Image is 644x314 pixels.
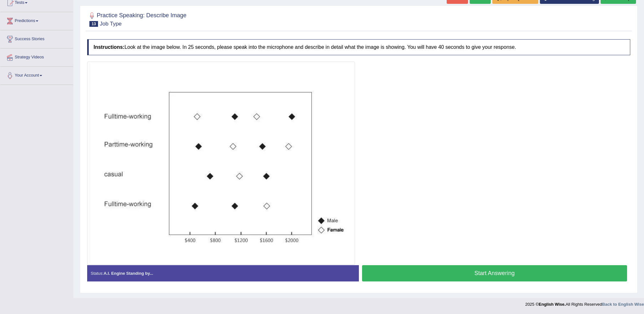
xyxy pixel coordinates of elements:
a: Predictions [0,12,73,28]
b: Instructions: [94,44,125,50]
div: Status: [87,265,359,281]
span: 13 [89,21,98,27]
small: Job Type [100,21,122,27]
button: Start Answering [362,265,627,281]
a: Back to English Wise [602,302,644,307]
h2: Practice Speaking: Describe Image [87,11,186,27]
a: Your Account [0,67,73,83]
a: Success Stories [0,30,73,46]
strong: English Wise. [539,302,565,307]
strong: A.I. Engine Standing by... [103,271,153,276]
a: Strategy Videos [0,49,73,64]
div: 2025 © All Rights Reserved [525,298,644,307]
h4: Look at the image below. In 25 seconds, please speak into the microphone and describe in detail w... [87,39,630,55]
